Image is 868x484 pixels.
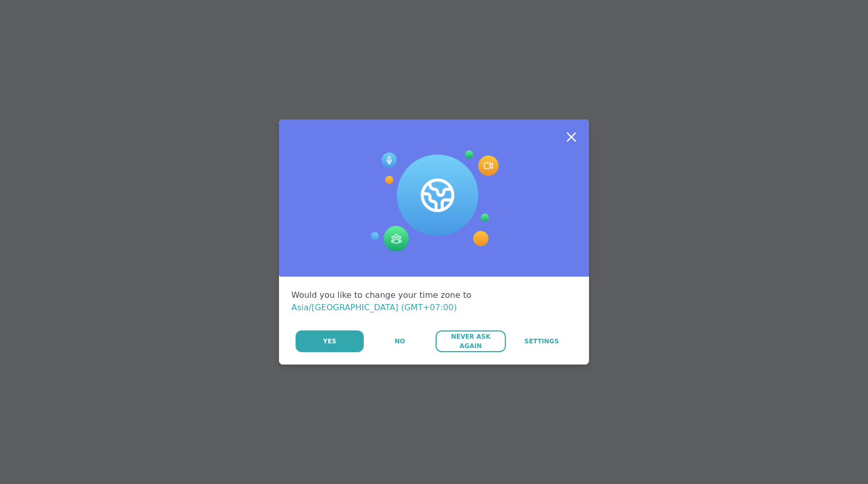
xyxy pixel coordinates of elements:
span: Asia/[GEOGRAPHIC_DATA] (GMT+07:00) [291,303,457,312]
span: Settings [524,337,559,346]
button: Never Ask Again [436,330,505,352]
button: No [365,330,435,352]
span: Never Ask Again [441,332,500,351]
a: Settings [507,330,577,352]
div: Would you like to change your time zone to [291,289,577,314]
span: No [395,337,405,346]
img: Session Experience [369,150,499,252]
button: Yes [296,330,364,352]
span: Yes [323,337,336,346]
